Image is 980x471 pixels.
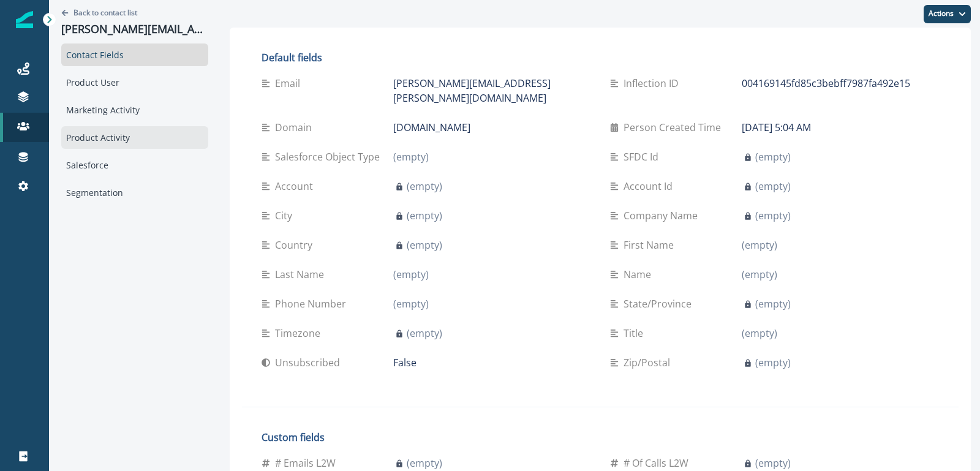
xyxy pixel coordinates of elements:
[275,179,318,194] p: Account
[393,149,429,164] p: (empty)
[624,120,726,135] p: Person Created Time
[742,120,811,135] p: [DATE] 5:04 AM
[755,149,791,164] p: (empty)
[393,76,590,105] p: [PERSON_NAME][EMAIL_ADDRESS][PERSON_NAME][DOMAIN_NAME]
[393,296,429,311] p: (empty)
[61,23,208,36] p: [PERSON_NAME][EMAIL_ADDRESS][PERSON_NAME][DOMAIN_NAME]
[924,5,971,23] button: Actions
[61,7,137,18] button: Go back
[624,456,693,470] p: # of Calls L2W
[407,326,442,341] p: (empty)
[275,208,297,223] p: City
[275,120,317,135] p: Domain
[407,208,442,223] p: (empty)
[275,76,305,91] p: Email
[755,179,791,194] p: (empty)
[407,456,442,470] p: (empty)
[275,296,351,311] p: Phone Number
[407,238,442,252] p: (empty)
[61,43,208,66] div: Contact Fields
[61,71,208,94] div: Product User
[393,267,429,282] p: (empty)
[755,296,791,311] p: (empty)
[73,7,137,18] p: Back to contact list
[624,326,648,341] p: Title
[624,149,663,164] p: SFDC Id
[61,99,208,121] div: Marketing Activity
[275,149,385,164] p: Salesforce Object Type
[61,181,208,204] div: Segmentation
[755,208,791,223] p: (empty)
[393,120,470,135] p: [DOMAIN_NAME]
[407,179,442,194] p: (empty)
[624,355,675,370] p: Zip/Postal
[275,238,317,252] p: Country
[624,208,703,223] p: Company Name
[624,296,696,311] p: State/Province
[624,76,684,91] p: Inflection ID
[275,456,341,470] p: # Emails L2W
[755,456,791,470] p: (empty)
[275,355,345,370] p: Unsubscribed
[742,76,910,91] p: 004169145fd85c3bebff7987fa492e15
[275,326,325,341] p: Timezone
[61,126,208,149] div: Product Activity
[624,238,679,252] p: First Name
[61,154,208,176] div: Salesforce
[742,267,777,282] p: (empty)
[262,432,939,443] h2: Custom fields
[742,326,777,341] p: (empty)
[275,267,329,282] p: Last Name
[262,52,939,64] h2: Default fields
[393,355,417,370] p: False
[742,238,777,252] p: (empty)
[624,267,656,282] p: Name
[624,179,677,194] p: Account Id
[16,11,33,28] img: Inflection
[755,355,791,370] p: (empty)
